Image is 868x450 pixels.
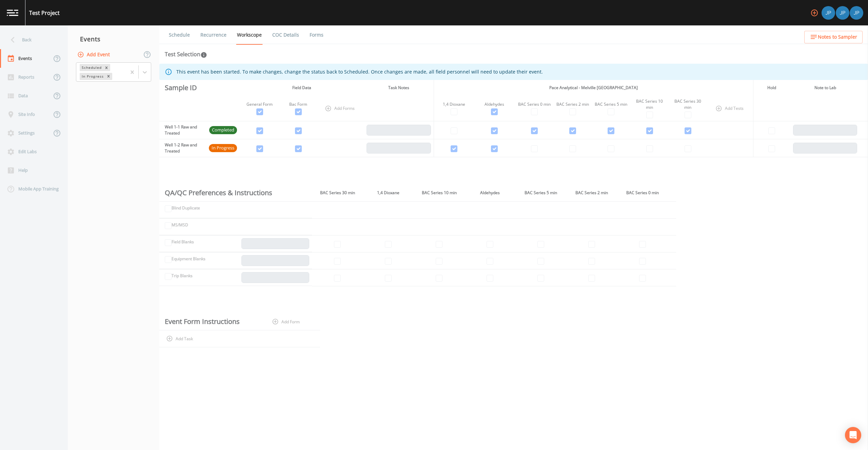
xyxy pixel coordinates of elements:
[556,101,589,107] div: BAC Series 2 min
[845,427,861,443] div: Open Intercom Messenger
[80,64,103,71] div: Scheduled
[309,25,324,44] a: Forms
[804,31,863,43] button: Notes to Sampler
[363,184,414,201] th: 1,4 Dioxane
[671,98,704,110] div: BAC Series 30 min
[836,6,849,20] img: f9ea831b4c64ae7f91f08e4d0d6babd4
[199,25,228,44] a: Recurrence
[172,256,205,262] label: Equipment Blanks
[312,184,363,201] th: BAC Series 30 min
[209,145,237,151] span: In Progress
[835,6,850,20] div: Joshua Paul
[753,80,790,96] th: Hold
[159,121,206,139] td: Well 1-1 Raw and Treated
[105,73,112,80] div: Remove In Progress
[172,239,194,245] label: Field Blanks
[76,48,113,61] button: Add Event
[476,101,512,107] div: Aldehydes
[209,127,237,134] span: Completed
[850,6,863,20] img: 41241ef155101aa6d92a04480b0d0000
[595,101,628,107] div: BAC Series 5 min
[434,80,753,96] th: Pace Analytical - Melville [GEOGRAPHIC_DATA]
[159,80,206,96] th: Sample ID
[165,50,207,58] div: Test Selection
[7,9,18,16] img: logo
[633,98,666,110] div: BAC Series 10 min
[414,184,465,201] th: BAC Series 10 min
[821,6,835,20] div: Joshua gere Paul
[159,139,206,157] td: Well 1-2 Raw and Treated
[29,9,60,17] div: Test Project
[822,6,835,20] img: 41241ef155101aa6d92a04480b0d0000
[159,184,312,201] th: QA/QC Preferences & Instructions
[172,205,200,211] label: Blind Duplicate
[176,66,543,78] div: This event has been started. To make changes, change the status back to Scheduled. Once changes a...
[68,30,159,47] div: Events
[240,80,363,96] th: Field Data
[617,184,668,201] th: BAC Series 0 min
[282,101,314,107] div: Bac Form
[518,101,551,107] div: BAC Series 0 min
[103,64,110,71] div: Remove Scheduled
[271,25,300,44] a: COC Details
[80,73,105,80] div: In Progress
[236,25,263,45] a: Workscope
[465,184,515,201] th: Aldehydes
[515,184,566,201] th: BAC Series 5 min
[168,25,191,44] a: Schedule
[159,313,261,330] th: Event Form Instructions
[242,101,277,107] div: General Form
[790,80,860,96] th: Note to Lab
[172,273,193,279] label: Trip Blanks
[172,222,188,228] label: MS/MSD
[818,33,857,41] span: Notes to Sampler
[200,52,207,58] svg: In this section you'll be able to select the analytical test to run, based on the media type, and...
[364,80,434,96] th: Task Notes
[566,184,617,201] th: BAC Series 2 min
[437,101,471,107] div: 1,4 Dioxane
